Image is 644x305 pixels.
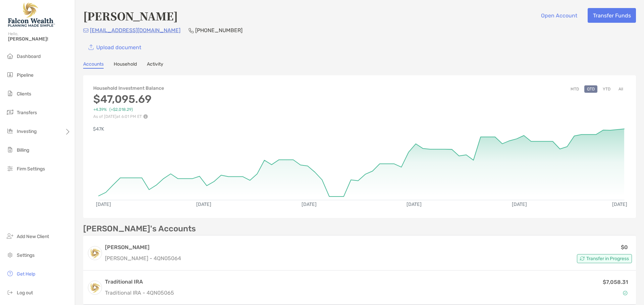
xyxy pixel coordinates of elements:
[93,93,164,105] h3: $47,095.69
[17,271,35,277] span: Get Help
[568,85,582,93] button: MTD
[89,45,94,50] img: button icon
[88,281,102,294] img: logo account
[6,71,14,79] img: pipeline icon
[6,270,14,278] img: get-help icon
[621,243,628,251] p: $0
[8,36,71,42] span: [PERSON_NAME]!
[17,147,29,153] span: Billing
[623,291,628,295] img: Account Status icon
[93,114,164,119] p: As of [DATE] at 6:01 PM ET
[6,146,14,154] img: billing icon
[6,52,14,60] img: dashboard icon
[105,243,181,251] h3: [PERSON_NAME]
[6,288,14,296] img: logout icon
[17,110,37,116] span: Transfers
[114,61,137,69] a: Household
[196,202,211,207] text: [DATE]
[512,202,527,207] text: [DATE]
[6,164,14,172] img: firm-settings icon
[90,26,180,34] p: [EMAIL_ADDRESS][DOMAIN_NAME]
[302,202,317,207] text: [DATE]
[6,108,14,116] img: transfers icon
[189,28,194,33] img: Phone Icon
[584,85,597,93] button: QTD
[17,166,45,172] span: Firm Settings
[6,127,14,135] img: investing icon
[83,28,89,32] img: Email Icon
[586,257,629,260] span: Transfer in Progress
[105,278,174,286] h3: Traditional IRA
[17,91,31,97] span: Clients
[17,72,34,78] span: Pipeline
[17,234,49,239] span: Add New Client
[96,202,111,207] text: [DATE]
[17,252,35,258] span: Settings
[603,278,628,286] p: $7,058.31
[616,85,626,93] button: All
[93,126,104,132] text: $47K
[6,251,14,259] img: settings icon
[17,290,33,296] span: Log out
[580,256,585,261] img: Account Status icon
[612,202,627,207] text: [DATE]
[83,8,178,23] h4: [PERSON_NAME]
[6,232,14,240] img: add_new_client icon
[195,26,243,34] p: [PHONE_NUMBER]
[407,202,422,207] text: [DATE]
[93,107,107,112] span: +4.39%
[83,61,104,69] a: Accounts
[83,40,146,55] a: Upload document
[588,8,636,23] button: Transfer Funds
[600,85,613,93] button: YTD
[105,289,174,297] p: Traditional IRA - 4QN05065
[143,114,148,119] img: Performance Info
[147,61,163,69] a: Activity
[17,54,41,59] span: Dashboard
[8,3,55,27] img: Falcon Wealth Planning Logo
[6,89,14,97] img: clients icon
[88,246,102,260] img: logo account
[83,225,196,233] p: [PERSON_NAME]'s Accounts
[109,107,133,112] span: ( +$2,018.29 )
[105,254,181,262] p: [PERSON_NAME] - 4QN05064
[17,129,37,134] span: Investing
[93,85,164,91] h4: Household Investment Balance
[536,8,582,23] button: Open Account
